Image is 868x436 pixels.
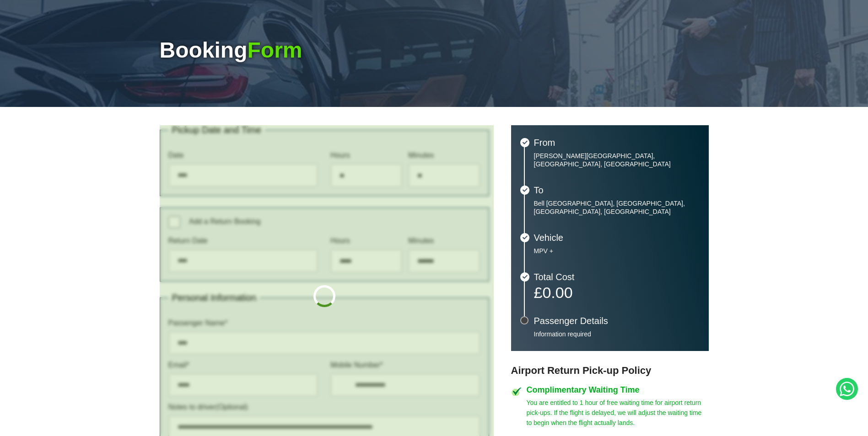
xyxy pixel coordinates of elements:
span: 0.00 [542,284,572,301]
h3: From [534,138,700,147]
p: Information required [534,330,700,338]
h3: To [534,186,700,195]
h3: Passenger Details [534,316,700,325]
p: £ [534,286,700,299]
h3: Vehicle [534,233,700,242]
p: MPV + [534,247,700,255]
span: Form [247,38,302,62]
p: Bell [GEOGRAPHIC_DATA], [GEOGRAPHIC_DATA], [GEOGRAPHIC_DATA], [GEOGRAPHIC_DATA] [534,199,700,216]
h3: Total Cost [534,272,700,282]
p: [PERSON_NAME][GEOGRAPHIC_DATA], [GEOGRAPHIC_DATA], [GEOGRAPHIC_DATA] [534,152,700,168]
h3: Airport Return Pick-up Policy [511,365,709,377]
h4: Complimentary Waiting Time [527,386,709,394]
p: You are entitled to 1 hour of free waiting time for airport return pick-ups. If the flight is del... [527,398,709,428]
h1: Booking [160,39,709,61]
